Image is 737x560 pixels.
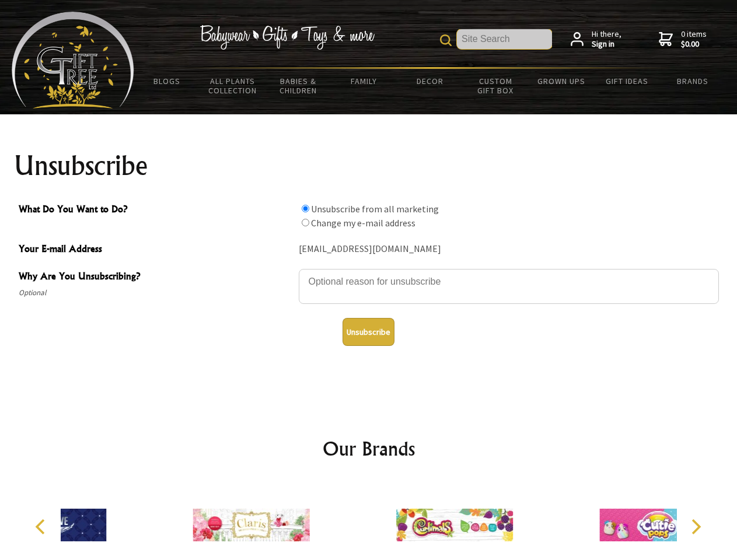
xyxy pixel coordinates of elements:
[200,69,266,103] a: All Plants Collection
[12,12,134,108] img: Babyware - Gifts - Toys and more...
[29,514,55,540] button: Previous
[19,242,293,258] span: Your E-mail Address
[457,29,552,49] input: Site Search
[299,269,719,304] textarea: Why Are You Unsubscribing?
[302,219,309,226] input: What Do You Want to Do?
[311,203,439,215] label: Unsubscribe from all marketing
[331,69,397,93] a: Family
[463,69,529,103] a: Custom Gift Box
[19,269,293,286] span: Why Are You Unsubscribing?
[440,34,452,46] img: product search
[659,29,707,50] a: 0 items$0.00
[14,152,724,180] h1: Unsubscribe
[311,217,415,229] label: Change my e-mail address
[19,286,293,300] span: Optional
[266,69,331,103] a: Babies & Children
[302,205,309,212] input: What Do You Want to Do?
[681,29,707,50] span: 0 items
[299,240,719,258] div: [EMAIL_ADDRESS][DOMAIN_NAME]
[134,69,200,93] a: BLOGS
[594,69,660,93] a: Gift Ideas
[683,514,708,540] button: Next
[397,69,463,93] a: Decor
[592,29,621,50] span: Hi there,
[592,39,621,50] strong: Sign in
[528,69,594,93] a: Grown Ups
[200,25,375,50] img: Babywear - Gifts - Toys & more
[571,29,621,50] a: Hi there,Sign in
[343,318,394,346] button: Unsubscribe
[19,202,293,219] span: What Do You Want to Do?
[23,435,714,463] h2: Our Brands
[681,39,707,50] strong: $0.00
[660,69,726,93] a: Brands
